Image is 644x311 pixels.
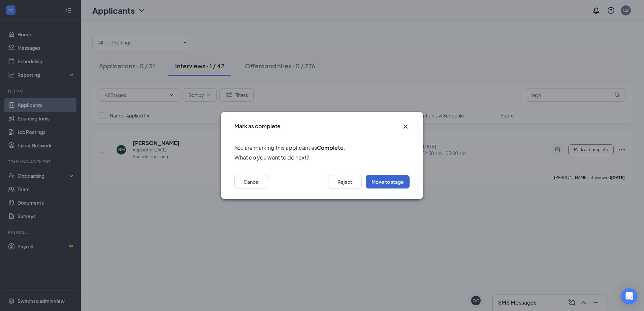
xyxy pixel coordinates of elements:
button: Reject [328,175,362,188]
button: Move to stage [366,175,410,188]
div: Open Intercom Messenger [621,288,637,304]
span: You are marking this applicant as . [234,143,410,152]
span: What do you want to do next? [234,153,410,162]
button: Close [401,123,410,131]
button: Cancel [234,175,268,188]
svg: Cross [401,123,410,131]
h3: Mark as complete [234,123,281,130]
b: Complete [317,144,344,151]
